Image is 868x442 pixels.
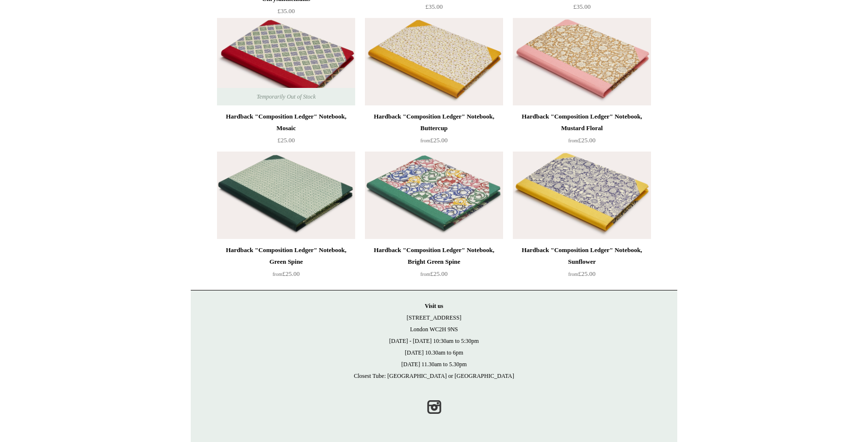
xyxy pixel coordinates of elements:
a: Hardback "Composition Ledger" Notebook, Mosaic £25.00 [217,111,355,151]
strong: Visit us [425,303,443,309]
img: Hardback "Composition Ledger" Notebook, Green Spine [217,152,355,239]
span: £35.00 [277,7,295,15]
a: Hardback "Composition Ledger" Notebook, Green Spine Hardback "Composition Ledger" Notebook, Green... [217,152,355,239]
div: Hardback "Composition Ledger" Notebook, Mustard Floral [515,111,649,134]
img: Hardback "Composition Ledger" Notebook, Buttercup [365,18,503,105]
div: Hardback "Composition Ledger" Notebook, Mosaic [219,111,353,134]
a: Hardback "Composition Ledger" Notebook, Mustard Floral from£25.00 [513,111,651,151]
a: Hardback "Composition Ledger" Notebook, Mosaic Hardback "Composition Ledger" Notebook, Mosaic Tem... [217,18,355,105]
a: Hardback "Composition Ledger" Notebook, Buttercup Hardback "Composition Ledger" Notebook, Buttercup [365,18,503,105]
span: £25.00 [420,270,448,277]
a: Hardback "Composition Ledger" Notebook, Green Spine from£25.00 [217,244,355,284]
span: £35.00 [425,3,443,10]
div: Hardback "Composition Ledger" Notebook, Buttercup [367,111,501,134]
a: Hardback "Composition Ledger" Notebook, Bright Green Spine Hardback "Composition Ledger" Notebook... [365,152,503,239]
span: from [420,272,430,277]
div: Hardback "Composition Ledger" Notebook, Green Spine [219,244,353,268]
span: £25.00 [568,270,596,277]
img: Hardback "Composition Ledger" Notebook, Mustard Floral [513,18,651,105]
span: from [568,272,578,277]
p: [STREET_ADDRESS] London WC2H 9NS [DATE] - [DATE] 10:30am to 5:30pm [DATE] 10.30am to 6pm [DATE] 1... [200,300,668,382]
span: £25.00 [277,136,295,144]
img: Hardback "Composition Ledger" Notebook, Mosaic [217,18,355,105]
div: Hardback "Composition Ledger" Notebook, Sunflower [515,244,649,268]
span: £25.00 [568,136,596,144]
span: from [272,272,282,277]
span: from [420,138,430,143]
a: Hardback "Composition Ledger" Notebook, Buttercup from£25.00 [365,111,503,151]
span: £35.00 [573,3,591,10]
div: Hardback "Composition Ledger" Notebook, Bright Green Spine [367,244,501,268]
span: Temporarily Out of Stock [247,88,325,105]
a: Instagram [423,396,445,418]
a: Hardback "Composition Ledger" Notebook, Sunflower Hardback "Composition Ledger" Notebook, Sunflower [513,152,651,239]
img: Hardback "Composition Ledger" Notebook, Bright Green Spine [365,152,503,239]
a: Hardback "Composition Ledger" Notebook, Bright Green Spine from£25.00 [365,244,503,284]
span: from [568,138,578,143]
a: Hardback "Composition Ledger" Notebook, Sunflower from£25.00 [513,244,651,284]
a: Hardback "Composition Ledger" Notebook, Mustard Floral Hardback "Composition Ledger" Notebook, Mu... [513,18,651,105]
span: £25.00 [420,136,448,144]
img: Hardback "Composition Ledger" Notebook, Sunflower [513,152,651,239]
span: £25.00 [272,270,300,277]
